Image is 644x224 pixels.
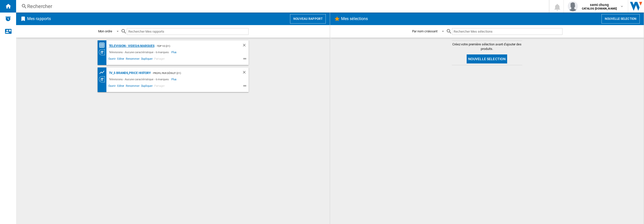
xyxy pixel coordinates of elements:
[582,7,617,10] b: CATALOG [DOMAIN_NAME]
[99,49,108,55] div: Vision Catégorie
[116,56,125,62] span: Editer
[127,28,249,35] input: Rechercher Mes rapports
[108,56,116,62] span: Ouvrir
[151,70,232,76] div: - Profil par défaut (21)
[108,70,151,76] div: TV_5 Brands_Price History
[467,54,507,63] button: Nouvelle selection
[99,76,108,82] div: Vision Catégorie
[412,29,437,33] div: Par nom croissant
[27,3,536,10] div: Rechercher
[171,76,178,82] span: Plus
[153,56,166,62] span: Partager
[140,56,153,62] span: Dupliquer
[116,84,125,90] span: Editer
[452,28,562,35] input: Rechercher Mes sélections
[242,70,249,76] div: Supprimer
[340,14,369,24] h2: Mes sélections
[452,42,522,51] span: Créez votre première sélection avant d'ajouter des produits.
[290,14,326,24] button: Nouveau rapport
[601,14,640,24] button: Nouvelle selection
[125,56,140,62] span: Renommer
[154,43,232,49] div: - Top 10 (21)
[140,84,153,90] span: Dupliquer
[108,84,116,90] span: Ouvrir
[568,1,578,11] img: profile.jpg
[125,84,140,90] span: Renommer
[171,49,178,55] span: Plus
[108,43,154,49] div: Television - video/6 marques
[99,42,108,48] div: Matrice des prix
[26,14,52,24] h2: Mes rapports
[582,2,617,7] span: semi chung
[5,16,11,22] img: alerts-logo.svg
[108,49,171,55] div: Televisions - Aucune caractéristique - 6 marques
[108,76,171,82] div: Televisions - Aucune caractéristique - 6 marques
[98,29,112,33] div: Mon ordre
[242,43,249,49] div: Supprimer
[99,69,108,76] div: Tableau des prix des produits
[153,84,166,90] span: Partager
